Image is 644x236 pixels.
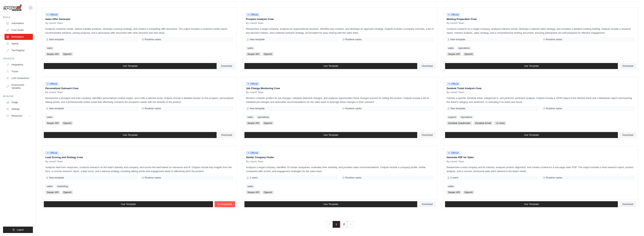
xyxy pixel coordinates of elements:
[244,132,417,138] a: Use Template
[45,121,60,125] span: Serper API
[55,184,69,188] a: marketing
[246,87,434,90] p: Job Change Monitoring Crew
[450,107,465,110] span: New template
[45,165,234,173] p: Analyzes lead form responses, conducts research on the lead's industry and company, and scores th...
[3,95,33,98] div: Manage
[221,65,232,68] span: Download
[459,115,474,119] a: operations
[246,165,434,173] p: Analyzes a target company, identifies 10 similar companies, evaluates their similarity, and provi...
[45,13,59,17] span: Official
[45,87,234,90] p: Personalized Outreach Crew
[463,190,474,194] span: OpenAI
[246,156,434,159] p: Similar Company Finder
[5,99,33,105] a: Usage
[422,134,433,137] span: Download
[246,82,259,86] span: Official
[221,134,232,137] span: Download
[145,107,161,110] span: Runtime varies
[494,121,506,125] span: +2 more
[246,160,264,163] span: By crewAI Team
[5,41,33,47] a: Agents
[49,107,64,110] span: New template
[5,68,33,74] a: Traces
[123,134,138,137] span: Use Template
[123,65,138,68] span: Use Template
[524,203,539,206] span: Use Template
[45,46,54,50] a: sales
[44,132,217,138] a: Use Template
[447,13,460,17] span: Official
[45,96,234,104] p: Researches a prospect and their company, identifies personalized content angles, and crafts a tai...
[3,57,33,60] div: Operate
[619,201,636,207] a: Download
[546,107,562,110] span: Runtime varies
[45,52,60,56] span: Serper API
[246,96,434,104] p: Monitors LinkedIn profiles for job changes, validates detected changes, and analyzes opportunitie...
[5,75,33,81] a: LLM Connections
[447,151,460,155] span: Official
[45,156,234,159] p: Lead Scoring and Strategy Crew
[345,38,362,41] span: Runtime varies
[256,115,271,119] a: operations
[323,134,338,137] span: Use Template
[619,132,636,138] a: Download
[447,27,635,35] p: Conducts research on a target company, analyzes industry trends, develops a tailored sales strate...
[5,106,33,112] a: Settings
[447,91,464,94] span: By crewAI Team
[419,63,436,69] a: Download
[262,121,274,125] span: OpenAI
[262,190,274,194] span: OpenAI
[447,17,635,21] p: Meeting Preparation Crew
[44,201,213,207] a: Use Template
[447,22,464,25] span: By crewAI Team
[447,82,460,86] span: Official
[447,87,635,90] p: Zendesk Ticket Analysis Crew
[445,132,618,138] a: Use Template
[246,13,259,17] span: Official
[246,190,261,194] span: Serper API
[345,176,362,179] span: Runtime varies
[447,96,635,104] p: Fetches a specific Zendesk ticket, categorizes it, and performs sentiment analysis. Outputs inclu...
[447,160,464,163] span: By crewAI Team
[5,20,33,26] a: Automations
[121,203,136,206] span: Use Template
[447,121,472,125] span: Zendesk Subdomain
[250,176,258,179] span: 1 users
[323,203,338,206] span: Use Template
[473,121,493,125] span: Zendesk Email
[44,63,217,69] a: Use Template
[145,38,161,41] span: Runtime varies
[323,65,338,68] span: Use Template
[246,184,255,188] a: sales
[49,176,64,179] span: New template
[419,201,436,207] a: Download
[5,113,33,119] button: Resources
[246,115,255,119] a: sales
[62,52,73,56] span: OpenAI
[62,190,73,194] span: OpenAI
[246,17,434,21] p: Prospect Analysis Crew
[45,17,234,21] p: Sales Offer Generator
[447,115,458,119] a: support
[215,201,235,207] a: Customize
[45,82,59,86] span: Official
[524,65,539,68] span: Use Template
[546,176,562,179] span: Runtime varies
[457,46,471,50] a: operations
[5,82,33,91] a: Environment Variables
[422,203,433,206] span: Download
[244,63,417,69] a: Use Template
[3,227,33,233] button: Logout
[5,47,33,53] a: Tool Registry
[45,151,59,155] span: Official
[619,63,636,69] a: Download
[345,107,362,110] span: Runtime varies
[246,27,434,35] p: Researches a target company, analyzes its organizational structure, identifies key contacts, and ...
[326,221,354,228] nav: Pagination
[3,4,22,11] img: Logo
[447,190,461,194] span: Serper API
[3,16,33,19] div: Build
[622,134,633,137] span: Download
[422,65,433,68] span: Download
[246,52,261,56] span: Serper API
